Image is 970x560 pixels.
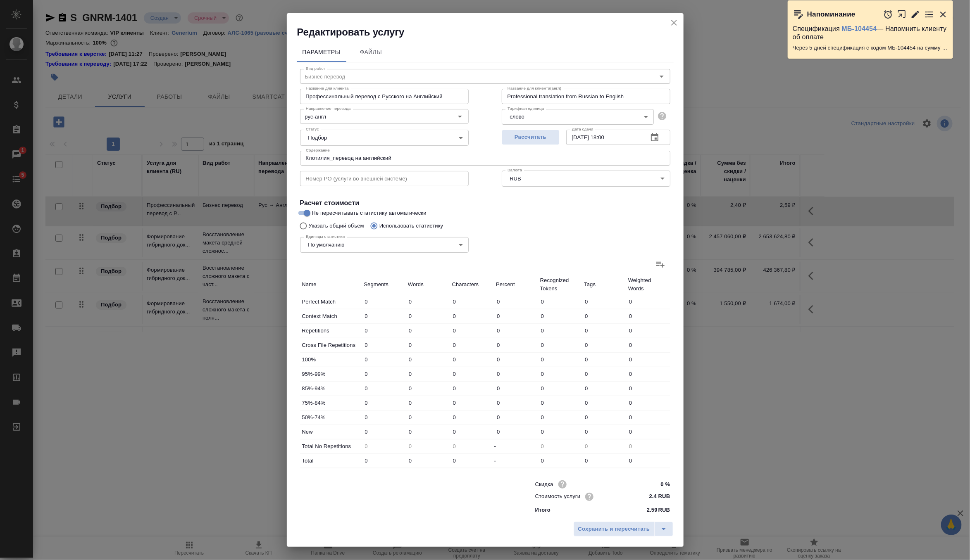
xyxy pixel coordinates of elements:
[538,382,582,394] input: ✎ Введи что-нибудь
[408,280,448,289] p: Words
[362,455,406,467] input: ✎ Введи что-нибудь
[494,382,538,394] input: ✎ Введи что-нибудь
[450,339,494,351] input: ✎ Введи что-нибудь
[538,339,582,351] input: ✎ Введи что-нибудь
[494,411,538,423] input: ✎ Введи что-нибудь
[351,47,391,57] span: Файлы
[582,397,626,409] input: ✎ Введи что-нибудь
[406,354,450,365] input: ✎ Введи что-нибудь
[668,17,680,29] button: close
[362,325,406,337] input: ✎ Введи что-нибудь
[450,325,494,337] input: ✎ Введи что-нибудь
[626,354,670,365] input: ✎ Введи что-нибудь
[626,296,670,308] input: ✎ Введи что-нибудь
[306,241,347,248] button: По умолчанию
[406,382,450,394] input: ✎ Введи что-нибудь
[938,9,948,19] button: Закрыть
[793,25,948,41] p: Спецификация — Напомнить клиенту об оплате
[450,440,494,452] input: Пустое поле
[406,440,450,452] input: Пустое поле
[302,413,360,422] p: 50%-74%
[494,325,538,337] input: ✎ Введи что-нибудь
[302,428,360,436] p: New
[807,10,856,19] p: Напоминание
[582,426,626,438] input: ✎ Введи что-нибудь
[584,280,624,289] p: Tags
[538,325,582,337] input: ✎ Введи что-нибудь
[302,47,341,57] span: Параметры
[535,480,553,489] p: Скидка
[883,9,893,19] button: Отложить
[647,506,658,514] p: 2.59
[582,411,626,423] input: ✎ Введи что-нибудь
[494,310,538,322] input: ✎ Введи что-нибудь
[582,368,626,380] input: ✎ Введи что-нибудь
[582,354,626,365] input: ✎ Введи что-нибудь
[362,310,406,322] input: ✎ Введи что-нибудь
[362,368,406,380] input: ✎ Введи что-нибудь
[494,426,538,438] input: ✎ Введи что-нибудь
[406,339,450,351] input: ✎ Введи что-нибудь
[628,276,668,293] p: Weighted Words
[450,397,494,409] input: ✎ Введи что-нибудь
[312,209,427,217] span: Не пересчитывать статистику автоматически
[842,25,877,32] a: МБ-104454
[302,327,360,335] p: Repetitions
[364,280,404,289] p: Segments
[450,354,494,365] input: ✎ Введи что-нибудь
[626,339,670,351] input: ✎ Введи что-нибудь
[582,339,626,351] input: ✎ Введи что-нибудь
[302,370,360,378] p: 95%-99%
[508,175,524,182] button: RUB
[302,399,360,407] p: 75%-84%
[540,276,580,293] p: Recognized Tokens
[502,130,560,145] button: Рассчитать
[302,280,360,289] p: Name
[362,382,406,394] input: ✎ Введи что-нибудь
[306,134,330,141] button: Подбор
[538,397,582,409] input: ✎ Введи что-нибудь
[494,441,538,451] div: -
[626,455,670,467] input: ✎ Введи что-нибудь
[494,368,538,380] input: ✎ Введи что-нибудь
[582,310,626,322] input: ✎ Введи что-нибудь
[538,368,582,380] input: ✎ Введи что-нибудь
[658,506,670,514] p: RUB
[538,426,582,438] input: ✎ Введи что-нибудь
[494,296,538,308] input: ✎ Введи что-нибудь
[362,411,406,423] input: ✎ Введи что-нибудь
[639,478,670,490] input: ✎ Введи что-нибудь
[574,522,673,536] div: split button
[626,382,670,394] input: ✎ Введи что-нибудь
[362,296,406,308] input: ✎ Введи что-нибудь
[300,237,469,253] div: По умолчанию
[582,296,626,308] input: ✎ Введи что-нибудь
[538,440,582,452] input: Пустое поле
[406,310,450,322] input: ✎ Введи что-нибудь
[582,382,626,394] input: ✎ Введи что-нибудь
[502,109,654,125] div: слово
[626,426,670,438] input: ✎ Введи что-нибудь
[300,130,469,145] div: Подбор
[538,310,582,322] input: ✎ Введи что-нибудь
[406,325,450,337] input: ✎ Введи что-нибудь
[538,411,582,423] input: ✎ Введи что-нибудь
[302,356,360,364] p: 100%
[494,456,538,466] div: -
[502,171,670,186] div: RUB
[626,411,670,423] input: ✎ Введи что-нибудь
[626,325,670,337] input: ✎ Введи что-нибудь
[406,455,450,467] input: ✎ Введи что-нибудь
[450,296,494,308] input: ✎ Введи что-нибудь
[639,491,670,503] input: ✎ Введи что-нибудь
[582,325,626,337] input: ✎ Введи что-нибудь
[452,280,492,289] p: Characters
[496,280,536,289] p: Percent
[406,368,450,380] input: ✎ Введи что-нибудь
[450,382,494,394] input: ✎ Введи что-нибудь
[302,384,360,393] p: 85%-94%
[302,341,360,349] p: Cross File Repetitions
[538,455,582,467] input: ✎ Введи что-нибудь
[454,111,466,122] button: Open
[535,492,581,501] p: Стоимость услуги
